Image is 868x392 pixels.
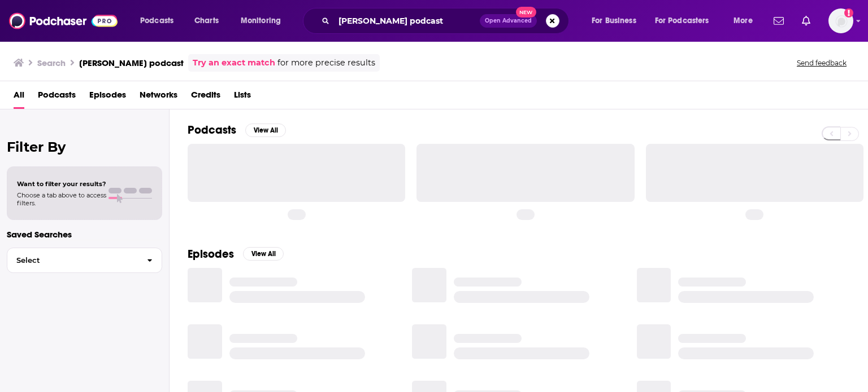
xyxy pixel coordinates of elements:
button: open menu [726,12,767,30]
a: Charts [187,12,225,30]
a: Try an exact match [193,56,275,69]
input: Search podcasts, credits, & more... [334,12,480,30]
a: Networks [140,86,177,109]
img: User Profile [828,8,853,33]
span: Charts [194,13,219,29]
button: open menu [648,12,726,30]
a: Podcasts [38,86,76,109]
button: View All [243,247,284,261]
span: New [516,7,536,17]
h2: Filter By [7,139,162,155]
span: Open Advanced [485,18,532,24]
a: Show notifications dropdown [769,11,788,30]
a: Lists [234,86,251,109]
h2: Podcasts [188,123,236,137]
span: Choose a tab above to access filters. [17,191,106,207]
h2: Episodes [188,247,234,261]
p: Saved Searches [7,229,162,240]
button: Send feedback [793,58,850,68]
img: Podchaser - Follow, Share and Rate Podcasts [9,10,118,32]
span: For Business [592,13,636,29]
h3: Search [37,58,66,68]
a: Credits [191,86,220,109]
button: Show profile menu [828,8,853,33]
button: open menu [233,12,296,30]
span: Monitoring [241,13,281,29]
button: open menu [132,12,188,30]
a: All [14,86,24,109]
button: open menu [584,12,650,30]
svg: Add a profile image [844,8,853,17]
a: EpisodesView All [188,247,284,261]
span: Select [7,257,138,264]
button: Select [7,248,162,273]
a: Episodes [89,86,126,109]
span: More [734,13,753,29]
h3: [PERSON_NAME] podcast [79,58,184,68]
span: Logged in as smeizlik [828,8,853,33]
a: Show notifications dropdown [797,11,815,30]
span: Want to filter your results? [17,180,106,188]
span: For Podcasters [655,13,709,29]
button: View All [245,124,286,137]
button: Open AdvancedNew [480,14,537,28]
span: for more precise results [277,56,375,69]
div: Search podcasts, credits, & more... [314,8,580,34]
a: PodcastsView All [188,123,286,137]
span: Podcasts [140,13,173,29]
